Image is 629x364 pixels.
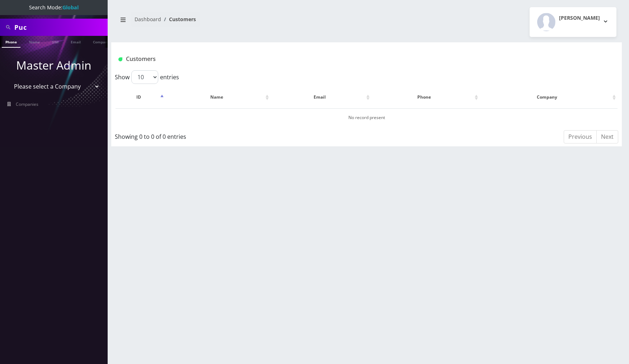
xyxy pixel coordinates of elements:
[67,36,84,47] a: Email
[115,70,179,84] label: Show entries
[161,15,196,23] li: Customers
[29,4,79,11] span: Search Mode:
[16,101,38,107] span: Companies
[131,70,158,84] select: Showentries
[2,36,20,48] a: Phone
[62,4,79,11] strong: Global
[372,87,480,108] th: Phone: activate to sort column ascending
[564,130,597,143] a: Previous
[166,87,271,108] th: Name: activate to sort column ascending
[116,108,618,127] td: No record present
[48,36,62,47] a: SIM
[559,15,600,21] h2: [PERSON_NAME]
[14,20,106,34] input: Search All Companies
[596,130,618,143] a: Next
[89,36,113,47] a: Company
[115,129,319,141] div: Showing 0 to 0 of 0 entries
[118,56,530,62] h1: Customers
[480,87,618,108] th: Company: activate to sort column ascending
[271,87,371,108] th: Email: activate to sort column ascending
[25,36,43,47] a: Name
[135,16,161,23] a: Dashboard
[117,12,361,32] nav: breadcrumb
[116,87,165,108] th: ID: activate to sort column descending
[530,7,616,37] button: [PERSON_NAME]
